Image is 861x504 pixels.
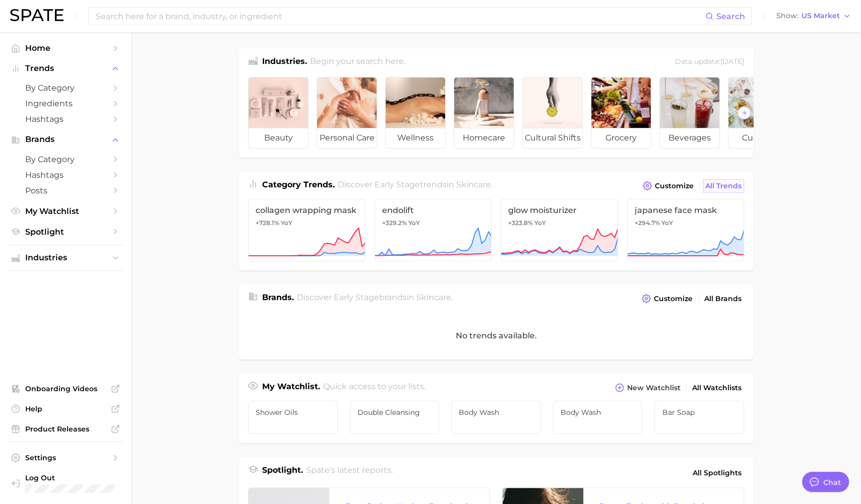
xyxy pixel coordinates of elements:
h2: Quick access to your lists. [323,381,425,395]
a: Hashtags [8,167,123,183]
button: Trends [8,61,123,76]
span: Spotlight [25,227,106,237]
a: Log out. Currently logged in with e-mail kerianne.adler@unilever.com. [8,470,123,496]
span: Home [25,43,106,53]
span: Hashtags [25,114,106,124]
a: personal care [317,77,377,149]
span: YoY [408,219,420,227]
span: cultural shifts [523,128,582,148]
span: Ingredients [25,99,106,108]
a: Onboarding Videos [8,381,123,396]
h1: Industries. [262,55,307,69]
h2: Spate's latest reports. [306,464,393,481]
button: Industries [8,250,123,265]
button: Scroll Right [737,106,751,119]
span: Discover Early Stage brands in . [297,293,453,302]
button: ShowUS Market [774,10,853,23]
button: New Watchlist [612,381,683,395]
a: culinary [728,77,788,149]
span: Settings [25,453,106,462]
span: endolift [382,205,484,215]
span: All Spotlights [693,467,742,479]
a: glow moisturizer+323.8% YoY [501,199,618,261]
span: Log Out [25,473,128,482]
span: +329.2% [382,219,407,227]
span: +294.7% [635,219,660,227]
a: endolift+329.2% YoY [375,199,492,261]
span: Brands [25,135,106,144]
a: All Watchlists [690,381,744,395]
a: My Watchlist [8,203,123,219]
a: Posts [8,183,123,198]
span: wellness [386,128,445,148]
span: Customize [654,295,693,303]
a: homecare [454,77,514,149]
div: Data update: [DATE] [675,55,744,69]
span: collagen wrapping mask [256,205,358,215]
span: Product Releases [25,424,106,434]
span: glow moisturizer [508,205,610,215]
span: by Category [25,155,106,164]
span: YoY [661,219,673,227]
a: collagen wrapping mask+728.1% YoY [248,199,365,261]
a: Hashtags [8,111,123,127]
span: Brands . [262,293,294,302]
input: Search here for a brand, industry, or ingredient [95,8,705,25]
span: personal care [317,128,377,148]
span: grocery [591,128,651,148]
a: Double Cleansing [350,401,440,434]
a: Home [8,40,123,56]
a: cultural shifts [522,77,583,149]
span: My Watchlist [25,206,106,216]
a: by Category [8,80,123,96]
span: japanese face mask [635,205,737,215]
button: Customize [639,292,695,306]
span: All Watchlists [692,384,742,392]
a: Shower Oils [248,401,338,434]
span: Help [25,404,106,413]
span: New Watchlist [627,384,681,392]
span: homecare [454,128,514,148]
span: Industries [25,253,106,262]
span: +728.1% [256,219,279,227]
button: Customize [640,179,696,193]
span: Search [716,12,745,21]
span: US Market [802,13,840,19]
span: Hashtags [25,170,106,180]
span: skincare [456,180,491,189]
span: All Trends [705,182,742,190]
span: Bar Soap [662,408,736,416]
a: grocery [591,77,651,149]
a: All Brands [702,292,744,306]
span: Double Cleansing [357,408,432,416]
span: YoY [534,219,546,227]
img: SPATE [10,9,64,21]
a: Spotlight [8,224,123,240]
a: Product Releases [8,421,123,437]
span: Category Trends . [262,180,335,189]
span: Shower Oils [256,408,330,416]
a: Body Wash [451,401,541,434]
span: Body wash [561,408,635,416]
span: YoY [281,219,292,227]
span: Posts [25,186,106,195]
a: Bar Soap [654,401,744,434]
span: Trends [25,64,106,73]
span: Body Wash [459,408,533,416]
a: Settings [8,450,123,465]
a: Body wash [553,401,643,434]
span: Customize [655,182,694,190]
a: japanese face mask+294.7% YoY [627,199,745,261]
span: culinary [728,128,788,148]
a: beverages [659,77,720,149]
span: by Category [25,83,106,93]
h2: Begin your search here. [310,55,405,69]
span: beauty [249,128,308,148]
a: beauty [248,77,309,149]
a: by Category [8,152,123,167]
span: All Brands [704,295,742,303]
button: Brands [8,132,123,147]
span: Discover Early Stage trends in . [338,180,493,189]
span: beverages [660,128,719,148]
a: Help [8,401,123,416]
